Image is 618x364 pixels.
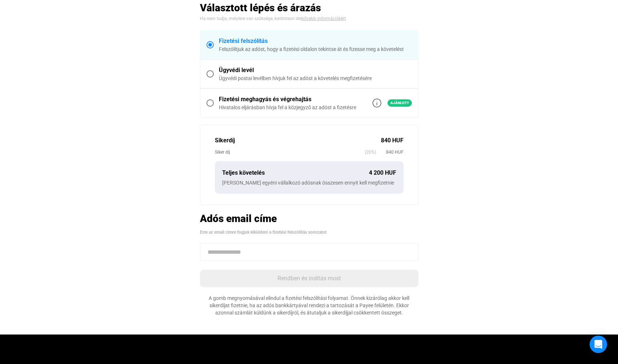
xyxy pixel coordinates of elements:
div: Felszólítjuk az adóst, hogy a fizetési oldalon tekintse át és fizesse meg a követelést [219,45,412,53]
div: Fizetési meghagyás és végrehajtás [219,95,356,104]
div: Ügyvédi postai levélben hívjuk fel az adóst a követelés megfizetésére [219,75,412,82]
div: Erre az email címre fogjuk kiküldeni a fizetési felszólítás sorozatot [200,229,418,236]
h2: Választott lépés és árazás [200,1,418,14]
div: A gomb megnyomásával elindul a fizetési felszólítási folyamat. Önnek kizárólag akkor kell sikerdí... [200,294,418,316]
div: [PERSON_NAME] egyéni vállalkozó adósnak összesen ennyit kell megfizetnie [222,179,396,186]
img: info-grey-outline [373,99,381,107]
div: Rendben és indítás most [202,274,416,283]
a: info-grey-outlineAjánlott [373,99,412,107]
div: Fizetési felszólítás [219,37,412,45]
span: Ha nem tudja, melyikre van szüksége, kattintson ide [200,16,302,21]
a: bővebb információkért [302,16,346,21]
div: Ügyvédi levél [219,66,412,75]
div: Hivatalos eljárásban hívja fel a közjegyző az adóst a fizetésre [219,104,356,111]
div: Siker díj [215,149,365,156]
span: (20%) [365,149,376,156]
div: Sikerdíj [215,136,381,145]
span: 840 HUF [376,149,404,156]
div: 4 200 HUF [369,169,396,177]
div: 840 HUF [381,136,404,145]
h2: Adós email címe [200,212,418,225]
div: Open Intercom Messenger [590,336,607,353]
button: Rendben és indítás most [200,270,418,287]
div: Teljes követelés [222,169,369,177]
span: Ajánlott [387,99,412,107]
